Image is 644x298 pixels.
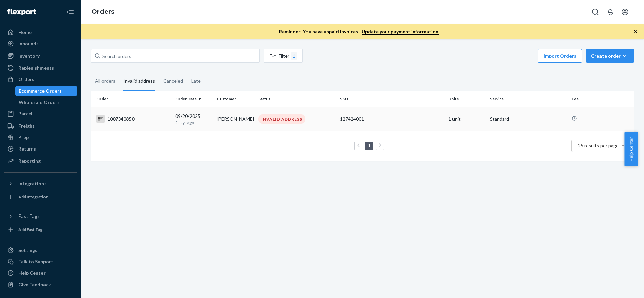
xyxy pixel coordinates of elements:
a: Freight [4,121,77,131]
a: Home [4,27,77,38]
div: 1 [291,52,297,60]
div: 09/20/2025 [175,113,211,125]
div: Invalid address [123,72,155,91]
th: Order [91,91,173,107]
button: Fast Tags [4,211,77,222]
p: 2 days ago [175,120,211,125]
div: 1007340850 [96,115,170,123]
a: Replenishments [4,63,77,73]
div: Help Center [18,270,46,276]
button: Open account menu [618,5,632,19]
input: Search orders [91,49,260,63]
button: Close Navigation [63,5,77,19]
div: Inventory [18,53,40,59]
td: 1 unit [446,107,487,131]
button: Create order [586,49,634,63]
div: Give Feedback [18,281,51,288]
div: Freight [18,123,35,129]
div: Replenishments [18,65,54,71]
button: Filter [264,49,303,63]
span: 25 results per page [578,143,619,148]
td: [PERSON_NAME] [214,107,256,131]
button: Import Orders [538,49,582,63]
div: Parcel [18,110,32,117]
a: Prep [4,132,77,143]
button: Open Search Box [589,5,602,19]
div: Fast Tags [18,213,40,220]
p: Standard [490,115,566,122]
th: Status [256,91,337,107]
a: Ecommerce Orders [15,86,77,96]
th: Fee [569,91,634,107]
div: Add Fast Tag [18,227,42,232]
a: Inbounds [4,38,77,49]
a: Add Fast Tag [4,224,77,235]
a: Inventory [4,51,77,61]
a: Orders [92,8,114,15]
div: Canceled [163,72,183,90]
div: Create order [591,53,629,59]
div: Add Integration [18,194,48,200]
div: Customer [217,96,253,102]
a: Returns [4,143,77,154]
button: Give Feedback [4,279,77,290]
div: Orders [18,76,34,83]
a: Update your payment information. [362,29,439,35]
div: Integrations [18,180,47,187]
button: Integrations [4,178,77,189]
a: Help Center [4,268,77,278]
div: Talk to Support [18,258,53,265]
div: 127424001 [340,115,443,122]
a: Reporting [4,156,77,166]
th: Order Date [173,91,214,107]
a: Add Integration [4,192,77,202]
div: Ecommerce Orders [19,88,62,94]
th: SKU [337,91,446,107]
th: Units [446,91,487,107]
div: INVALID ADDRESS [258,114,305,124]
a: Wholesale Orders [15,97,77,108]
div: Late [191,72,201,90]
button: Open notifications [604,5,617,19]
img: Flexport logo [7,9,36,15]
div: Prep [18,134,29,141]
div: Home [18,29,32,36]
div: All orders [95,72,115,90]
a: Talk to Support [4,256,77,267]
a: Parcel [4,108,77,119]
a: Page 1 is your current page [367,143,372,148]
a: Orders [4,74,77,85]
div: Inbounds [18,40,39,47]
div: Wholesale Orders [19,99,60,106]
p: Reminder: You have unpaid invoices. [279,28,439,35]
div: Reporting [18,158,41,164]
div: Filter [264,52,302,60]
th: Service [487,91,569,107]
div: Returns [18,145,36,152]
a: Settings [4,245,77,256]
ol: breadcrumbs [86,2,120,22]
button: Help Center [624,132,638,166]
div: Settings [18,247,37,254]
